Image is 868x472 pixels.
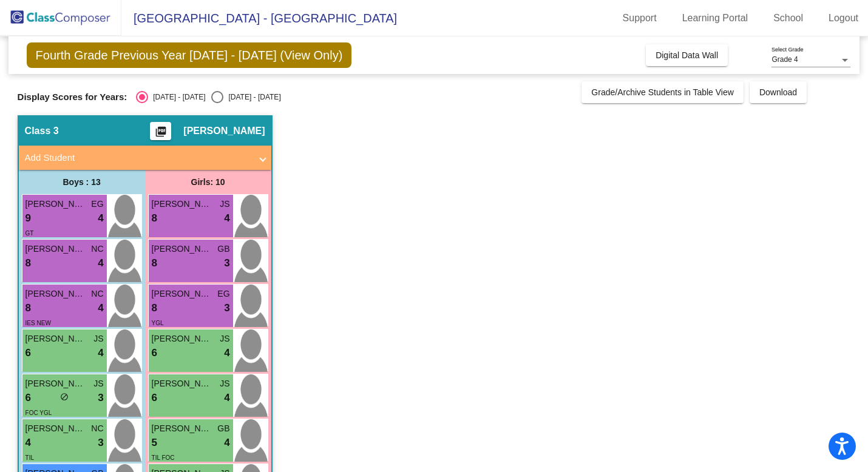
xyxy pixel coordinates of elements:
[25,300,31,316] span: 8
[152,332,212,345] span: [PERSON_NAME]
[25,435,31,451] span: 4
[759,87,797,97] span: Download
[145,170,271,194] div: Girls: 10
[217,243,229,255] span: GB
[25,255,31,271] span: 8
[121,8,397,28] span: [GEOGRAPHIC_DATA] - [GEOGRAPHIC_DATA]
[224,211,229,226] span: 4
[152,345,157,361] span: 6
[764,8,813,28] a: School
[98,300,103,316] span: 4
[154,126,168,143] mat-icon: picture_as_pdf
[98,345,103,361] span: 4
[152,422,212,435] span: [PERSON_NAME]
[771,55,798,64] span: Grade 4
[613,8,666,28] a: Support
[152,211,157,226] span: 8
[152,198,212,211] span: [PERSON_NAME]
[25,151,251,165] mat-panel-title: Add Student
[581,81,744,103] button: Grade/Archive Students in Table View
[220,332,229,345] span: JS
[98,255,103,271] span: 4
[25,422,86,435] span: [PERSON_NAME]
[224,255,229,271] span: 3
[152,454,175,461] span: TIL FOC
[591,87,734,97] span: Grade/Archive Students in Table View
[27,42,352,68] span: Fourth Grade Previous Year [DATE] - [DATE] (View Only)
[152,255,157,271] span: 8
[152,435,157,451] span: 5
[18,92,127,103] span: Display Scores for Years:
[646,44,728,66] button: Digital Data Wall
[148,92,205,103] div: [DATE] - [DATE]
[217,422,229,435] span: GB
[136,91,280,103] mat-radio-group: Select an option
[19,146,271,170] mat-expansion-panel-header: Add Student
[673,8,758,28] a: Learning Portal
[750,81,807,103] button: Download
[60,393,69,401] span: do_not_disturb_alt
[98,211,103,226] span: 4
[152,288,212,300] span: [PERSON_NAME]
[25,410,52,416] span: FOC YGL
[93,377,103,390] span: JS
[25,377,86,390] span: [PERSON_NAME] [PERSON_NAME]
[91,198,103,211] span: EG
[152,300,157,316] span: 8
[91,422,103,435] span: NC
[656,50,718,60] span: Digital Data Wall
[98,390,103,406] span: 3
[150,122,171,140] button: Print Students Details
[224,435,229,451] span: 4
[25,320,51,326] span: IES NEW
[152,377,212,390] span: [PERSON_NAME]
[98,435,103,451] span: 3
[217,288,229,300] span: EG
[220,377,229,390] span: JS
[224,345,229,361] span: 4
[223,92,280,103] div: [DATE] - [DATE]
[25,243,86,255] span: [PERSON_NAME] [PERSON_NAME]
[25,198,86,211] span: [PERSON_NAME]
[224,300,229,316] span: 3
[25,211,31,226] span: 9
[819,8,868,28] a: Logout
[93,332,103,345] span: JS
[224,390,229,406] span: 4
[19,170,145,194] div: Boys : 13
[91,288,103,300] span: NC
[183,125,265,137] span: [PERSON_NAME]
[152,390,157,406] span: 6
[152,243,212,255] span: [PERSON_NAME]
[91,243,103,255] span: NC
[25,390,31,406] span: 6
[25,454,34,461] span: TIL
[25,125,59,137] span: Class 3
[25,288,86,300] span: [PERSON_NAME]
[25,345,31,361] span: 6
[25,230,34,237] span: GT
[25,332,86,345] span: [PERSON_NAME]
[152,320,164,326] span: YGL
[220,198,229,211] span: JS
